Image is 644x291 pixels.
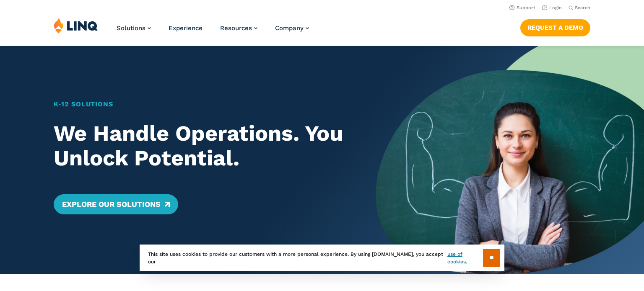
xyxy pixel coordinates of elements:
span: Company [275,24,304,32]
img: LINQ | K‑12 Software [54,18,98,33]
a: Support [509,5,535,10]
div: This site uses cookies to provide our customers with a more personal experience. By using [DOMAIN... [140,245,504,271]
nav: Button Navigation [520,18,590,36]
a: Login [542,5,562,10]
a: Company [275,24,309,32]
span: Resources [220,24,252,32]
a: Request a Demo [520,19,590,36]
h2: We Handle Operations. You Unlock Potential. [54,121,349,171]
h1: K‑12 Solutions [54,99,349,109]
a: Explore Our Solutions [54,194,178,214]
a: Solutions [117,24,151,32]
a: use of cookies. [447,250,483,265]
img: Home Banner [376,46,644,274]
button: Open Search Bar [569,5,590,11]
nav: Primary Navigation [117,18,309,45]
span: Search [575,5,590,10]
span: Solutions [117,24,145,32]
a: Experience [169,24,203,32]
a: Resources [220,24,257,32]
